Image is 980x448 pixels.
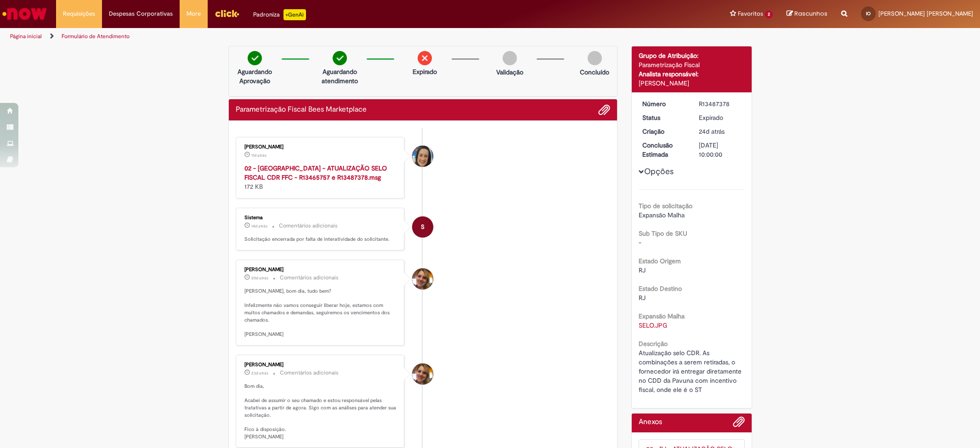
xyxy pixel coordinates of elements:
[280,274,339,282] small: Comentários adicionais
[765,11,773,18] span: 2
[1,5,48,23] img: ServiceNow
[244,215,397,221] div: Sistema
[699,99,742,108] div: R13487378
[251,275,268,281] span: 20d atrás
[878,10,973,17] span: [PERSON_NAME] [PERSON_NAME]
[412,268,433,289] div: Gabriele Trancolin
[639,418,662,426] h2: Anexos
[598,104,610,116] button: Adicionar anexos
[639,257,681,265] b: Estado Origem
[639,284,682,293] b: Estado Destino
[333,51,347,65] img: check-circle-green.png
[251,223,267,229] time: 16/09/2025 15:04:34
[639,79,745,88] div: [PERSON_NAME]
[496,68,523,77] p: Validação
[251,275,268,281] time: 11/09/2025 10:43:03
[580,68,609,77] p: Concluído
[639,312,685,320] b: Expansão Malha
[251,370,268,376] span: 23d atrás
[215,6,239,20] img: click_logo_yellow_360x200.png
[251,223,267,229] span: 14d atrás
[699,127,725,136] time: 06/09/2025 17:04:14
[635,113,692,122] dt: Status
[280,369,339,377] small: Comentários adicionais
[244,236,397,243] p: Solicitação encerrada por falta de interatividade do solicitante.
[244,288,397,338] p: [PERSON_NAME], bom dia, tudo bem? Infelizmente não vamos conseguir liberar hoje, estamos com muit...
[109,9,173,18] span: Despesas Corporativas
[10,33,42,40] a: Página inicial
[413,67,437,76] p: Expirado
[253,9,306,20] div: Padroniza
[251,370,268,376] time: 08/09/2025 09:04:34
[635,127,692,136] dt: Criação
[236,106,367,114] h2: Parametrização Fiscal Bees Marketplace Histórico de tíquete
[787,10,827,18] a: Rascunhos
[7,28,646,45] ul: Trilhas de página
[187,9,201,18] span: More
[418,51,432,65] img: remove.png
[639,69,745,79] div: Analista responsável:
[503,51,517,65] img: img-circle-grey.png
[244,144,397,150] div: [PERSON_NAME]
[639,294,646,302] span: RJ
[639,202,692,210] b: Tipo de solicitação
[244,383,397,441] p: Bom dia, Acabei de assumir o seu chamado e estou responsável pelas tratativas a partir de agora. ...
[639,60,745,69] div: Parametrização Fiscal
[699,113,742,122] div: Expirado
[738,9,763,18] span: Favoritos
[699,127,725,136] span: 24d atrás
[244,164,397,191] div: 172 KB
[699,141,742,159] div: [DATE] 10:00:00
[635,99,692,108] dt: Número
[639,340,668,348] b: Descrição
[639,211,685,219] span: Expansão Malha
[639,321,667,329] a: Download de SELO.JPG
[588,51,602,65] img: img-circle-grey.png
[412,146,433,167] div: Patricia Rodrigues Figueiredo Ribeiro
[639,266,646,274] span: RJ
[412,216,433,238] div: System
[251,153,266,158] span: 11d atrás
[232,67,277,85] p: Aguardando Aprovação
[639,51,745,60] div: Grupo de Atribuição:
[63,9,95,18] span: Requisições
[248,51,262,65] img: check-circle-green.png
[733,416,745,432] button: Adicionar anexos
[639,238,641,247] span: -
[283,9,306,20] p: +GenAi
[251,153,266,158] time: 19/09/2025 18:07:59
[244,267,397,272] div: [PERSON_NAME]
[244,362,397,368] div: [PERSON_NAME]
[317,67,362,85] p: Aguardando atendimento
[62,33,130,40] a: Formulário de Atendimento
[635,141,692,159] dt: Conclusão Estimada
[699,127,742,136] div: 06/09/2025 17:04:14
[639,229,687,238] b: Sub Tipo de SKU
[866,11,871,17] span: IO
[279,222,338,230] small: Comentários adicionais
[412,363,433,385] div: Gabriele Trancolin
[794,9,827,18] span: Rascunhos
[639,349,743,394] span: Atualização selo CDR. As combinações a serem retiradas, o fornecedor irá entregar diretamente no ...
[421,216,425,238] span: S
[244,164,387,181] a: 02 - [GEOGRAPHIC_DATA] - ATUALIZAÇÃO SELO FISCAL CDR FFC - R13465757 e R13487378.msg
